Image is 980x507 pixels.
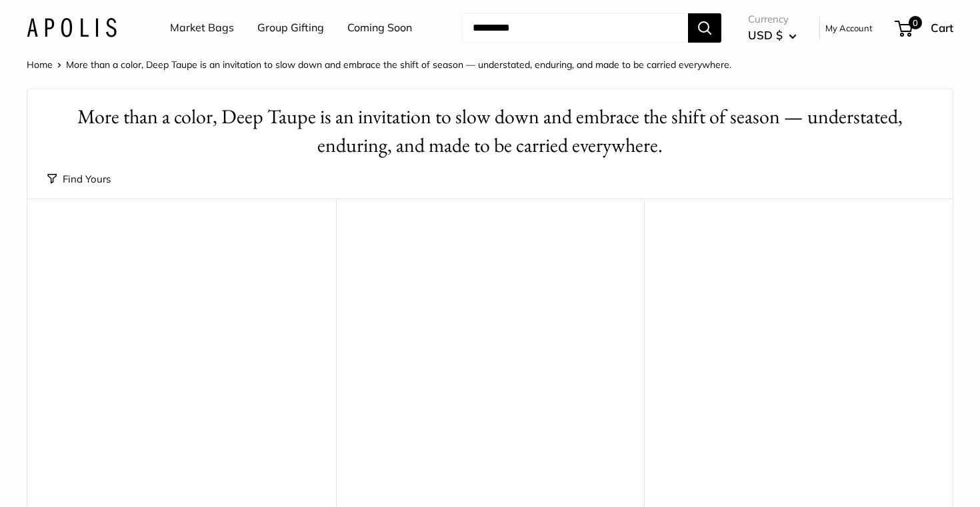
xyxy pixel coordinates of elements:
[27,56,731,73] nav: Breadcrumb
[47,103,933,160] h1: More than a color, Deep Taupe is an invitation to slow down and embrace the shift of season — und...
[170,18,234,38] a: Market Bags
[688,13,721,43] button: Search
[257,18,324,38] a: Group Gifting
[825,20,873,36] a: My Account
[748,10,797,29] span: Currency
[347,18,412,38] a: Coming Soon
[27,18,117,37] img: Apolis
[748,28,783,42] span: USD $
[909,16,922,29] span: 0
[47,170,111,189] button: Find Yours
[66,59,731,71] span: More than a color, Deep Taupe is an invitation to slow down and embrace the shift of season — und...
[27,59,53,71] a: Home
[896,17,953,39] a: 0 Cart
[931,21,953,35] span: Cart
[748,25,797,46] button: USD $
[462,13,688,43] input: Search...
